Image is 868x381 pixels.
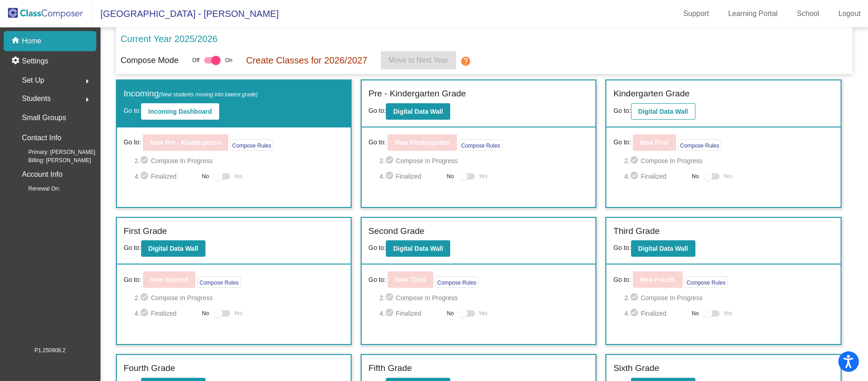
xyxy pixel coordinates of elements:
[684,276,728,288] button: Compose Rules
[386,240,450,257] button: Digital Data Wall
[140,155,151,166] mat-icon: check_circle
[435,276,479,288] button: Compose Rules
[22,132,61,144] p: Contact Info
[135,308,197,319] span: 4. Finalized
[124,138,141,147] span: Go to:
[135,292,344,303] span: 2. Compose In Progress
[11,36,22,47] mat-icon: home
[14,156,91,164] span: Billing: [PERSON_NAME]
[393,108,443,115] b: Digital Data Wall
[630,155,641,166] mat-icon: check_circle
[395,276,426,283] b: New Third
[192,56,200,64] span: Off
[368,275,386,285] span: Go to:
[633,134,676,151] button: New First
[148,245,198,252] b: Digital Data Wall
[124,362,175,375] label: Fourth Grade
[613,87,689,101] label: Kindergarten Grade
[613,244,631,251] span: Go to:
[692,172,699,180] span: No
[368,362,412,375] label: Fifth Grade
[124,225,167,238] label: First Grade
[124,244,141,251] span: Go to:
[246,53,368,67] p: Create Classes for 2026/2027
[479,171,488,182] span: Yes
[22,74,44,87] span: Set Up
[638,245,688,252] b: Digital Data Wall
[640,276,675,283] b: New Fourth
[630,292,641,303] mat-icon: check_circle
[789,6,826,21] a: School
[692,309,699,317] span: No
[143,271,195,288] button: New Second
[831,6,868,21] a: Logout
[225,56,232,64] span: On
[379,308,442,319] span: 4. Finalized
[140,308,151,319] mat-icon: check_circle
[613,107,631,114] span: Go to:
[638,108,688,115] b: Digital Data Wall
[379,171,442,182] span: 4. Finalized
[625,308,687,319] span: 4. Finalized
[148,108,212,115] b: Incoming Dashboard
[121,54,179,67] p: Compose Mode
[14,185,60,193] span: Renewal On:
[121,32,217,46] p: Current Year 2025/2026
[447,172,454,180] span: No
[723,171,732,182] span: Yes
[368,87,466,101] label: Pre - Kindergarten Grade
[388,134,457,151] button: New Kindergarten
[234,308,243,319] span: Yes
[14,148,95,156] span: Primary: [PERSON_NAME]
[389,56,448,64] span: Move to Next Year
[613,362,659,375] label: Sixth Grade
[22,92,51,105] span: Students
[379,292,589,303] span: 2. Compose In Progress
[640,139,669,146] b: New First
[368,107,386,114] span: Go to:
[140,292,151,303] mat-icon: check_circle
[368,225,425,238] label: Second Grade
[385,171,396,182] mat-icon: check_circle
[385,155,396,166] mat-icon: check_circle
[613,225,659,238] label: Third Grade
[150,139,221,146] b: New Pre - Kindergarten
[22,168,63,181] p: Account Info
[11,56,22,67] mat-icon: settings
[82,94,93,105] mat-icon: arrow_right
[625,155,834,166] span: 2. Compose In Progress
[395,139,450,146] b: New Kindergarten
[22,36,42,47] p: Home
[385,292,396,303] mat-icon: check_circle
[386,103,450,120] button: Digital Data Wall
[388,271,433,288] button: New Third
[124,107,141,114] span: Go to:
[631,240,695,257] button: Digital Data Wall
[141,103,219,120] button: Incoming Dashboard
[678,139,721,151] button: Compose Rules
[368,244,386,251] span: Go to:
[143,134,228,151] button: New Pre - Kindergarten
[613,275,631,285] span: Go to:
[135,171,197,182] span: 4. Finalized
[141,240,205,257] button: Digital Data Wall
[479,308,488,319] span: Yes
[368,138,386,147] span: Go to:
[202,309,209,317] span: No
[631,103,695,120] button: Digital Data Wall
[234,171,243,182] span: Yes
[723,308,732,319] span: Yes
[150,276,188,283] b: New Second
[197,276,241,288] button: Compose Rules
[82,76,93,87] mat-icon: arrow_right
[625,171,687,182] span: 4. Finalized
[385,308,396,319] mat-icon: check_circle
[91,6,279,21] span: [GEOGRAPHIC_DATA] - [PERSON_NAME]
[447,309,454,317] span: No
[159,91,258,98] span: (New students moving into lowest grade)
[630,308,641,319] mat-icon: check_circle
[381,51,456,69] button: Move to Next Year
[613,138,631,147] span: Go to:
[202,172,209,180] span: No
[676,6,716,21] a: Support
